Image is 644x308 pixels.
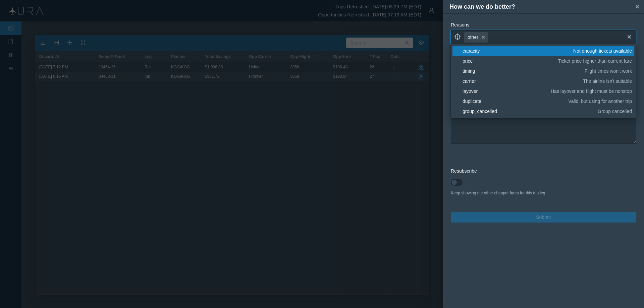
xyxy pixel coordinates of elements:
h4: How can we do better? [449,2,632,11]
button: Close [632,2,642,12]
span: other [468,34,478,41]
div: group_cancelled [463,108,595,115]
span: Resubscribe [451,168,477,174]
span: The airline isn't suitable [583,78,632,84]
div: duplicate [463,98,566,105]
div: layover [463,88,548,95]
div: capacity [463,48,571,54]
span: Has layover and flight must be nonstop [551,88,632,95]
span: Ticket price higher than current fare [558,58,632,64]
div: Keep showing me other cheaper fares for this trip leg [451,190,636,196]
div: timing [463,68,582,74]
span: Not enough tickets available [573,48,632,54]
span: Valid, but using for another trip [568,98,632,105]
span: Group cancelled [598,108,632,115]
span: Reasons [451,22,469,27]
span: Flight times won't work [585,68,632,74]
button: Submit [451,212,636,223]
span: Submit [536,214,551,221]
div: price [463,58,556,64]
div: carrier [463,78,581,84]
